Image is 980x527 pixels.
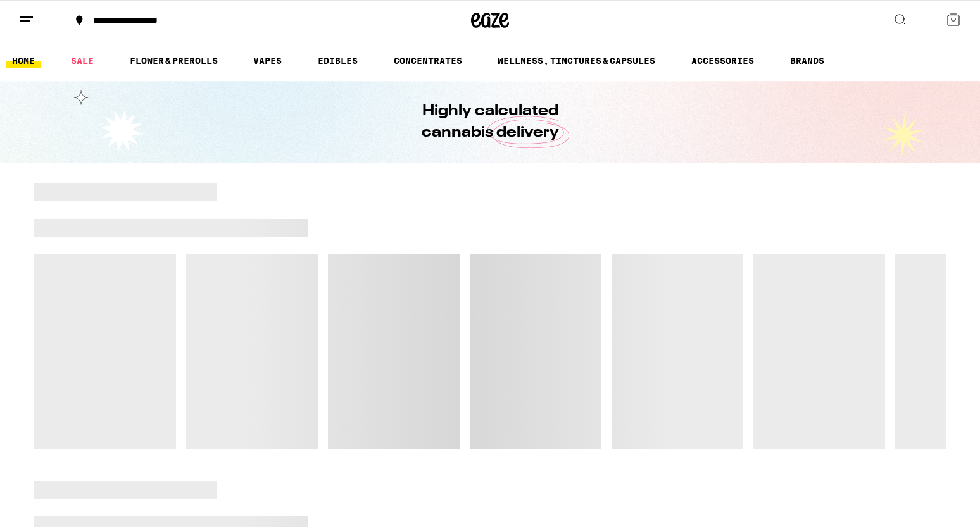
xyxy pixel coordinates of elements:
[65,53,100,68] a: SALE
[784,53,831,68] a: BRANDS
[247,53,288,68] a: VAPES
[387,53,468,68] a: CONCENTRATES
[6,53,41,68] a: HOME
[491,53,662,68] a: WELLNESS, TINCTURES & CAPSULES
[123,53,224,68] a: FLOWER & PREROLLS
[685,53,760,68] a: ACCESSORIES
[386,101,594,144] h1: Highly calculated cannabis delivery
[311,53,364,68] a: EDIBLES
